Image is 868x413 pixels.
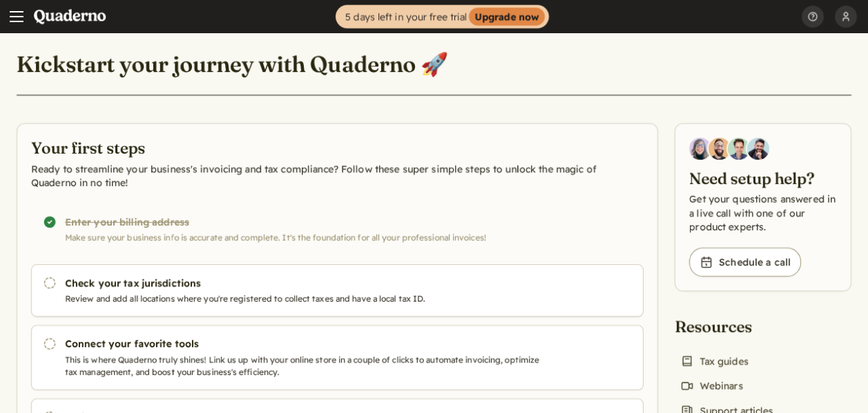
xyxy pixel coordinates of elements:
p: Ready to streamline your business's invoicing and tax compliance? Follow these super simple steps... [31,162,644,190]
img: Jairo Fumero, Account Executive at Quaderno [708,138,731,160]
h2: Resources [675,316,780,338]
a: 5 days left in your free trialUpgrade now [336,5,549,28]
a: Check your tax jurisdictions Review and add all locations where you're registered to collect taxe... [31,264,644,317]
img: Javier Rubio, DevRel at Quaderno [747,138,769,160]
strong: Upgrade now [469,8,545,26]
p: Review and add all locations where you're registered to collect taxes and have a local tax ID. [65,293,539,305]
img: Ivo Oltmans, Business Developer at Quaderno [728,138,750,160]
img: Diana Carrasco, Account Executive at Quaderno [689,138,711,160]
p: This is where Quaderno truly shines! Link us up with your online store in a couple of clicks to a... [65,354,539,378]
h1: Kickstart your journey with Quaderno 🚀 [17,50,448,78]
h3: Connect your favorite tools [65,337,539,351]
a: Schedule a call [689,248,801,277]
h3: Check your tax jurisdictions [65,276,539,290]
a: Connect your favorite tools This is where Quaderno truly shines! Link us up with your online stor... [31,325,644,390]
p: Get your questions answered in a live call with one of our product experts. [689,192,837,234]
a: Webinars [675,376,749,396]
a: Tax guides [675,351,754,371]
h2: Need setup help? [689,168,837,190]
h2: Your first steps [31,138,644,159]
